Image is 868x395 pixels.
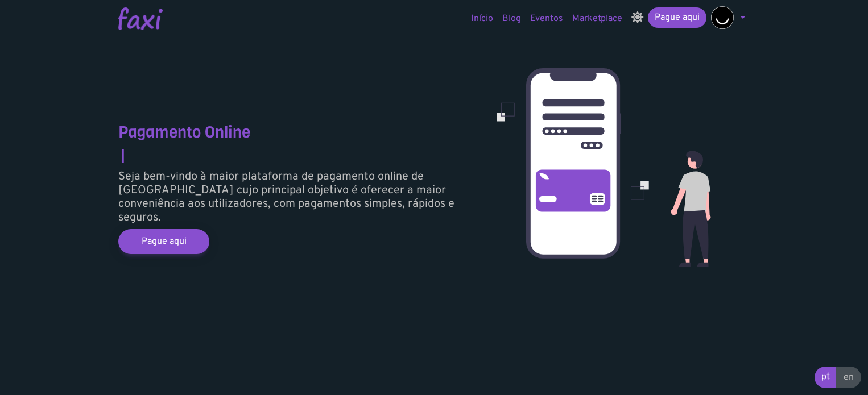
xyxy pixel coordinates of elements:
img: Logotipo Faxi Online [118,7,163,30]
h3: Pagamento Online [118,123,480,142]
h5: Seja bem-vindo à maior plataforma de pagamento online de [GEOGRAPHIC_DATA] cujo principal objetiv... [118,170,480,224]
a: Marketplace [568,7,627,30]
a: Pague aqui [648,7,706,28]
a: Início [466,7,498,30]
a: Blog [498,7,526,30]
a: pt [815,367,837,388]
a: en [836,367,861,388]
a: Pague aqui [118,229,209,254]
a: Eventos [526,7,568,30]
